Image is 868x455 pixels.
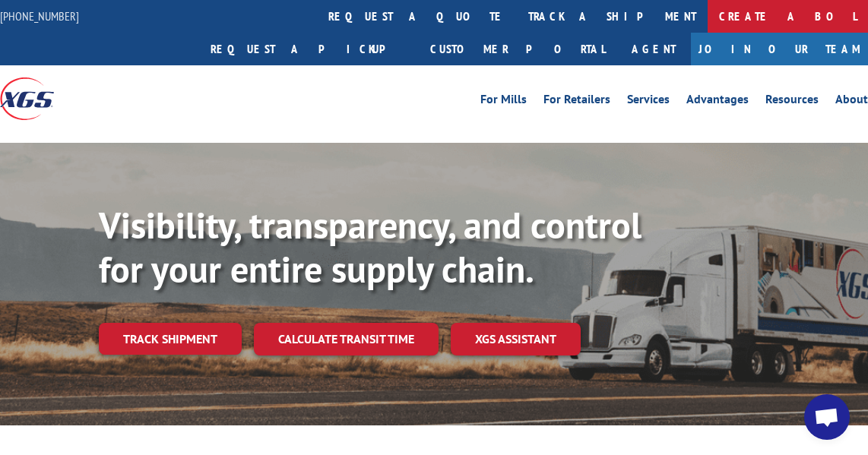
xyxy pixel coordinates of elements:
[627,93,670,110] a: Services
[616,33,691,65] a: Agent
[254,323,439,355] a: Calculate transit time
[199,33,419,65] a: Request a pickup
[686,93,749,110] a: Advantages
[480,93,527,110] a: For Mills
[419,33,616,65] a: Customer Portal
[99,201,641,292] b: Visibility, transparency, and control for your entire supply chain.
[691,33,868,65] a: Join Our Team
[835,93,868,110] a: About
[99,323,242,355] a: Track shipment
[543,93,610,110] a: For Retailers
[765,93,819,110] a: Resources
[451,323,581,355] a: XGS ASSISTANT
[804,394,850,440] a: Open chat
